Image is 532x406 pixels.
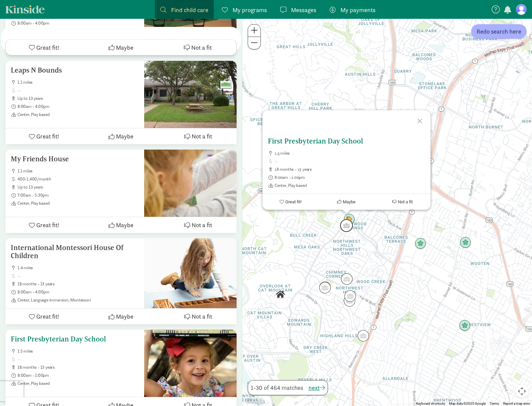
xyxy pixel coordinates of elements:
span: Center, Play based [17,112,139,117]
div: Click to see details [459,320,470,331]
button: Great fit! [5,128,82,144]
button: Not a fit [160,128,237,144]
a: Terms [490,402,499,405]
h5: International Montessori House Of Children [11,244,139,260]
button: next [309,383,325,392]
span: Not a fit [191,43,212,52]
div: Click to see details [344,295,355,307]
span: Not a fit [192,220,212,230]
span: 8:00am - 1:00pm [17,373,139,378]
button: Not a fit [374,194,431,210]
span: Maybe [116,312,133,321]
button: Maybe [82,309,159,324]
span: Redo search here [477,27,521,36]
div: Click to see details [344,290,356,302]
span: up to 13 years [17,96,139,101]
span: Center, Play based [275,183,425,188]
button: Redo search here [471,24,527,39]
span: Messages [291,5,316,14]
span: Great fit! [36,43,59,52]
div: Click to see details [358,330,369,341]
button: Not a fit [160,309,237,324]
img: Google [244,397,266,406]
button: Not a fit [159,40,236,55]
span: 1.1 miles [17,168,139,174]
span: Not a fit [192,132,212,141]
button: Great fit! [6,40,83,55]
span: 8:00am - 4:00pm [17,104,139,109]
h5: Leaps N Bounds [11,66,139,74]
span: Map data ©2025 Google [449,402,486,405]
button: Maybe [82,128,159,144]
span: 8:00am - 1:00pm [275,175,425,180]
button: Great fit! [5,217,82,233]
span: Maybe [116,220,133,230]
button: Maybe [82,217,159,233]
span: Great fit! [36,312,59,321]
span: Center, Play based [17,201,139,206]
h5: First Presbyterian Day School [11,335,139,343]
span: 1.4 miles [17,265,139,271]
span: 1.5 miles [275,151,425,156]
button: Map camera controls [515,384,529,398]
span: up to 13 years [17,185,139,190]
button: Keyboard shortcuts [416,401,445,406]
div: Click to see details [319,282,331,293]
button: Maybe [319,194,375,210]
span: 1-30 of 464 matches [251,383,303,392]
button: Not a fit [160,217,237,233]
span: 18 months - 13 years [17,365,139,370]
a: Open this area in Google Maps (opens a new window) [244,397,266,406]
span: Great fit! [36,220,59,230]
span: Great fit! [36,132,59,141]
div: Click to see details [460,237,471,248]
span: 1.5 miles [17,349,139,354]
h5: First Presbyterian Day School [268,137,425,145]
span: Center, Play based, Religion based [17,29,139,34]
div: Click to see details [343,214,355,225]
div: Click to see details [415,238,426,249]
span: Center, Language immersion, Montessori [17,297,139,303]
span: Center, Play based [17,381,139,386]
h5: My Friends House [11,155,139,163]
div: Click to see details [275,289,286,300]
a: Report a map error [503,402,530,405]
span: Find child care [171,5,208,14]
span: Maybe [116,132,133,141]
span: 8:00am - 4:00pm [17,21,139,26]
span: 18 months - 13 years [275,167,425,172]
button: Great fit! [5,309,82,324]
span: My payments [340,5,375,14]
button: Maybe [83,40,160,55]
span: 8:00am - 4:00pm [17,289,139,295]
span: My programs [233,5,267,14]
div: Click to see details [340,219,353,232]
button: Great fit! [262,194,319,210]
span: 18 months - 13 years [17,281,139,287]
span: Maybe [116,43,133,52]
span: Maybe [343,199,356,204]
span: Great fit! [285,199,301,204]
span: 400-1,400/month [17,176,139,182]
a: Kinside [5,5,45,13]
span: Not a fit [398,199,413,204]
div: Click to see details [341,273,353,285]
span: 1.1 miles [17,80,139,85]
span: 7:00am - 5:30pm [17,193,139,198]
span: Not a fit [192,312,212,321]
